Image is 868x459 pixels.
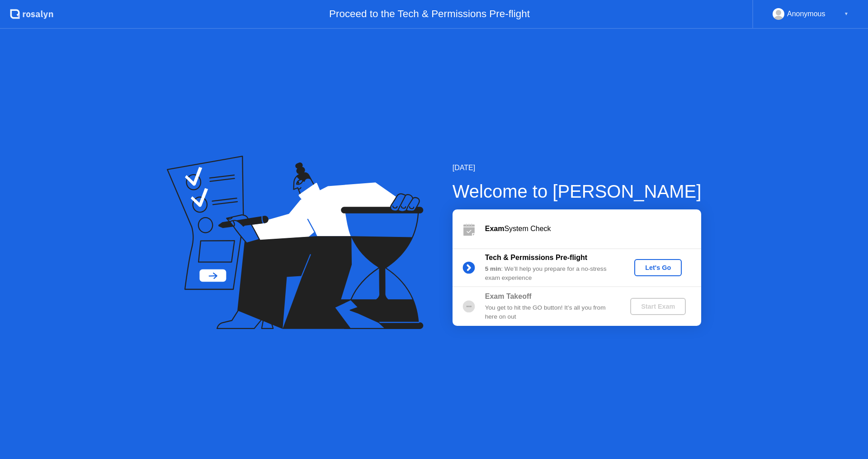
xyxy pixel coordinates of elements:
b: Exam [485,225,505,232]
div: Anonymous [787,8,826,20]
div: System Check [485,223,701,234]
button: Let's Go [634,259,682,276]
button: Start Exam [630,298,686,315]
div: Start Exam [634,303,682,310]
div: [DATE] [453,162,702,173]
div: You get to hit the GO button! It’s all you from here on out [485,303,615,322]
b: 5 min [485,265,501,272]
b: Tech & Permissions Pre-flight [485,254,587,261]
b: Exam Takeoff [485,292,532,300]
div: Welcome to [PERSON_NAME] [453,178,702,205]
div: : We’ll help you prepare for a no-stress exam experience [485,264,615,283]
div: ▼ [844,8,849,20]
div: Let's Go [638,264,678,271]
